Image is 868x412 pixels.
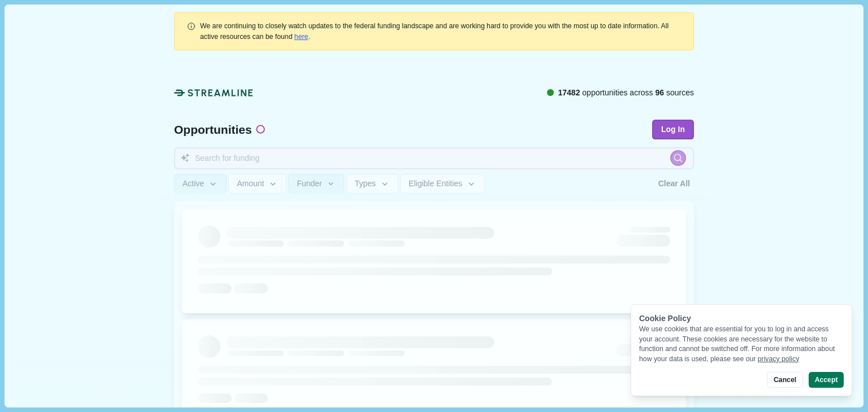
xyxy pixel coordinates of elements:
button: Funder [288,174,344,194]
span: Eligible Entities [409,179,462,189]
span: Funder [297,179,322,189]
span: Cookie Policy [639,314,691,323]
span: opportunities across sources [558,87,694,99]
button: Clear All [654,174,694,194]
span: Amount [237,179,264,189]
a: privacy policy [758,355,800,363]
div: We use cookies that are essential for you to log in and access your account. These cookies are ne... [639,325,844,364]
button: Amount [228,174,287,194]
div: . [200,21,682,42]
a: here [294,33,309,41]
button: Cancel [767,372,802,388]
button: Log In [652,120,694,139]
span: Opportunities [174,124,252,135]
span: Active [183,179,204,189]
span: We are continuing to closely watch updates to the federal funding landscape and are working hard ... [200,22,669,40]
button: Active [174,174,227,194]
input: Search for funding [174,147,694,169]
span: Types [355,179,376,189]
button: Accept [809,372,844,388]
button: Eligible Entities [400,174,484,194]
span: 17482 [558,88,580,97]
span: 96 [656,88,665,97]
button: Types [346,174,398,194]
